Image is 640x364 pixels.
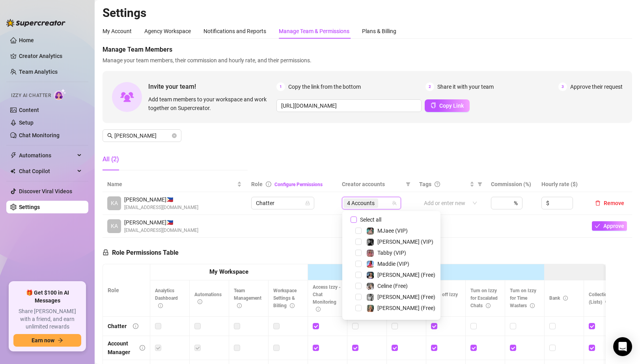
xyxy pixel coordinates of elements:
[288,82,361,91] span: Copy the link from the bottom
[510,288,536,308] span: Turn on Izzy for Time Wasters
[266,181,271,187] span: info-circle
[343,198,378,208] span: 4 Accounts
[19,119,34,126] a: Setup
[355,294,362,300] span: Select tree node
[103,177,246,192] th: Name
[19,50,82,62] a: Creator Analytics
[367,239,374,246] img: Kennedy (VIP)
[19,107,39,113] a: Content
[103,249,109,256] span: lock
[377,239,433,245] span: [PERSON_NAME] (VIP)
[133,323,138,329] span: info-circle
[377,283,408,289] span: Celine (Free)
[13,308,81,331] span: Share [PERSON_NAME] with a friend, and earn unlimited rewards
[19,149,75,162] span: Automations
[107,133,113,138] span: search
[355,250,362,256] span: Select tree node
[486,177,537,192] th: Commission (%)
[367,272,374,279] img: Maddie (Free)
[124,204,198,211] span: [EMAIL_ADDRESS][DOMAIN_NAME]
[367,250,374,257] img: Tabby (VIP)
[19,188,72,194] a: Discover Viral Videos
[234,288,261,308] span: Team Management
[148,82,276,91] span: Invite your team!
[437,82,494,91] span: Share it with your team
[305,201,310,205] span: lock
[158,303,163,308] span: info-circle
[155,288,178,308] span: Analytics Dashboard
[54,89,66,100] img: AI Chatter
[103,45,632,54] span: Manage Team Members
[435,181,440,187] span: question-circle
[355,239,362,245] span: Select tree node
[6,19,65,27] img: logo-BBDzfeDw.svg
[537,177,587,192] th: Hourly rate ($)
[276,82,285,91] span: 1
[203,27,266,35] div: Notifications and Reports
[290,303,295,308] span: info-circle
[103,248,179,258] h5: Role Permissions Table
[13,289,81,304] span: 🎁 Get $100 in AI Messages
[570,82,623,91] span: Approve their request
[431,292,458,305] span: Turn off Izzy
[13,334,81,347] button: Earn nowarrow-right
[613,337,632,356] div: Open Intercom Messenger
[478,182,482,187] span: filter
[404,178,412,190] span: filter
[367,283,374,290] img: Celine (Free)
[256,197,310,209] span: Chatter
[103,155,119,164] div: All (2)
[367,294,374,301] img: Kennedy (Free)
[194,292,222,305] span: Automations
[355,228,362,234] span: Select tree node
[425,82,434,91] span: 2
[103,264,150,317] th: Role
[377,261,409,267] span: Maddie (VIP)
[406,182,410,187] span: filter
[198,299,202,304] span: info-circle
[347,199,375,207] span: 4 Accounts
[605,299,610,304] span: info-circle
[103,56,632,65] span: Manage your team members, their commission and hourly rate, and their permissions.
[58,338,63,343] span: arrow-right
[486,303,491,308] span: info-circle
[355,305,362,311] span: Select tree node
[362,27,396,35] div: Plans & Billing
[355,261,362,267] span: Select tree node
[19,204,40,210] a: Settings
[103,6,632,21] h2: Settings
[107,180,235,189] span: Name
[377,272,435,278] span: [PERSON_NAME] (Free)
[19,37,34,43] a: Home
[124,195,198,204] span: [PERSON_NAME] 🇵🇭
[367,228,374,235] img: MJaee (VIP)
[558,82,567,91] span: 3
[367,261,374,268] img: Maddie (VIP)
[10,152,17,159] span: thunderbolt
[530,303,535,308] span: info-circle
[11,92,51,99] span: Izzy AI Chatter
[595,223,600,229] span: check
[367,305,374,312] img: Ellie (Free)
[419,180,431,189] span: Tags
[114,131,170,140] input: Search members
[148,95,273,112] span: Add team members to your workspace and work together on Supercreator.
[279,27,349,35] div: Manage Team & Permissions
[273,288,297,308] span: Workspace Settings & Billing
[140,345,145,351] span: info-circle
[111,222,118,230] span: KA
[592,221,627,231] button: Approve
[251,181,263,187] span: Role
[603,223,624,229] span: Approve
[108,322,127,330] div: Chatter
[108,339,133,357] div: Account Manager
[439,103,464,109] span: Copy Link
[592,198,627,208] button: Remove
[355,283,362,289] span: Select tree node
[237,303,242,308] span: info-circle
[313,284,341,312] span: Access Izzy - Chat Monitoring
[316,307,321,312] span: info-circle
[124,227,198,234] span: [EMAIL_ADDRESS][DOMAIN_NAME]
[431,103,436,108] span: copy
[470,288,498,308] span: Turn on Izzy for Escalated Chats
